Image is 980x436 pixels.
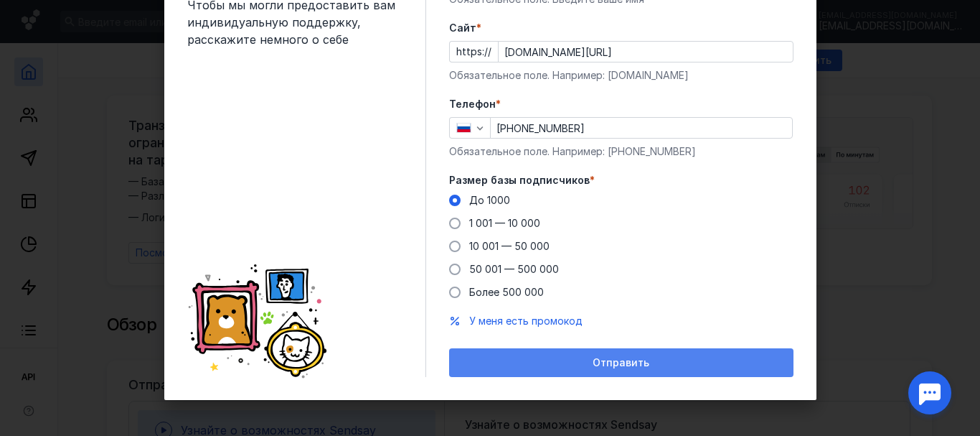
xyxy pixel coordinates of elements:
span: 10 001 — 50 000 [469,240,550,252]
span: 50 001 — 500 000 [469,263,559,275]
span: У меня есть промокод [469,315,583,327]
span: Размер базы подписчиков [449,173,590,187]
span: Cайт [449,21,476,35]
span: До 1000 [469,194,510,206]
button: У меня есть промокод [469,314,583,328]
div: Обязательное поле. Например: [PHONE_NUMBER] [449,144,793,159]
span: Более 500 000 [469,286,544,298]
span: Отправить [593,357,649,369]
div: Обязательное поле. Например: [DOMAIN_NAME] [449,68,793,83]
span: Телефон [449,97,496,111]
span: 1 001 — 10 000 [469,217,540,229]
button: Отправить [449,348,793,377]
